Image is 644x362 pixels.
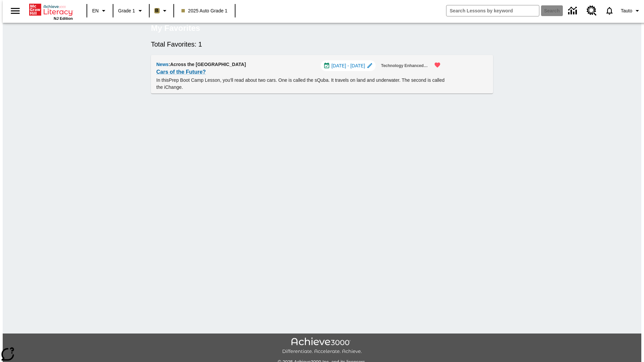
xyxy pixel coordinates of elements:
[29,3,73,16] a: Home
[151,23,200,34] h5: My Favorites
[601,2,618,19] a: Notifications
[282,338,362,355] img: Achieve3000 Differentiate Accelerate Achieve
[181,7,228,14] span: 2025 Auto Grade 1
[564,2,583,20] a: Data Center
[89,5,111,17] button: Language: EN, Select a language
[155,6,159,15] span: B
[92,7,99,14] span: EN
[583,2,601,20] a: Resource Center, Will open in new tab
[331,62,365,69] span: [DATE] - [DATE]
[156,67,206,77] a: Cars of the Future?
[54,16,73,20] span: NJ Edition
[115,5,147,17] button: Grade: Grade 1, Select a grade
[621,7,632,14] span: Tauto
[156,77,444,90] testabrev: Prep Boot Camp Lesson, you'll read about two cars. One is called the sQuba. It travels on land an...
[5,1,25,21] button: Open side menu
[156,77,445,91] p: In this
[156,62,169,67] span: News
[152,5,171,17] button: Boost Class color is light brown. Change class color
[321,60,376,71] div: Jul 01 - Aug 01 Choose Dates
[430,58,445,72] button: Remove from Favorites
[169,62,246,67] span: : Across the [GEOGRAPHIC_DATA]
[151,39,493,50] h6: Total Favorites: 1
[29,2,73,20] div: Home
[378,60,431,71] button: Technology Enhanced Item
[381,62,429,69] span: Technology Enhanced Item
[618,5,644,17] button: Profile/Settings
[118,7,135,14] span: Grade 1
[446,5,539,16] input: search field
